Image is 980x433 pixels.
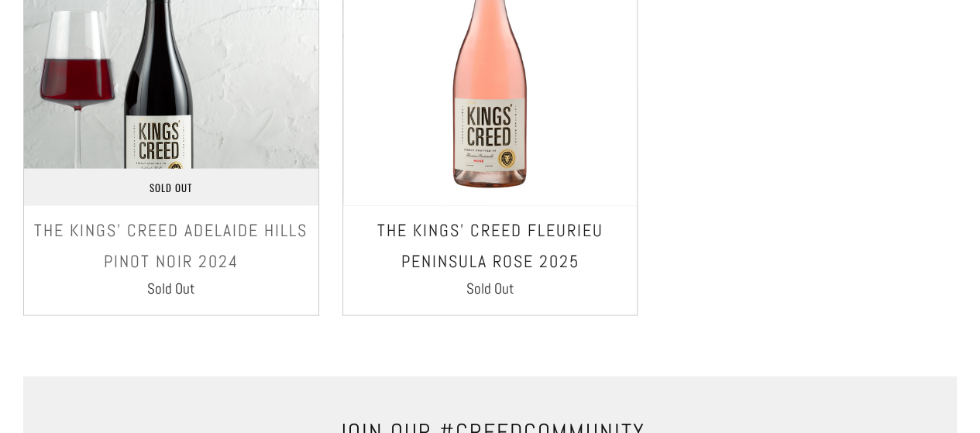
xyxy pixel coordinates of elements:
[147,278,195,297] span: Sold Out
[24,215,318,295] a: The Kings' Creed Adelaide Hills Pinot Noir 2024 Sold Out
[351,215,630,276] h3: The Kings' Creed Fleurieu Peninsula Rose 2025
[343,215,638,295] a: The Kings' Creed Fleurieu Peninsula Rose 2025 Sold Out
[32,215,311,276] h3: The Kings' Creed Adelaide Hills Pinot Noir 2024
[466,278,514,297] span: Sold Out
[24,168,318,205] a: Sold Out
